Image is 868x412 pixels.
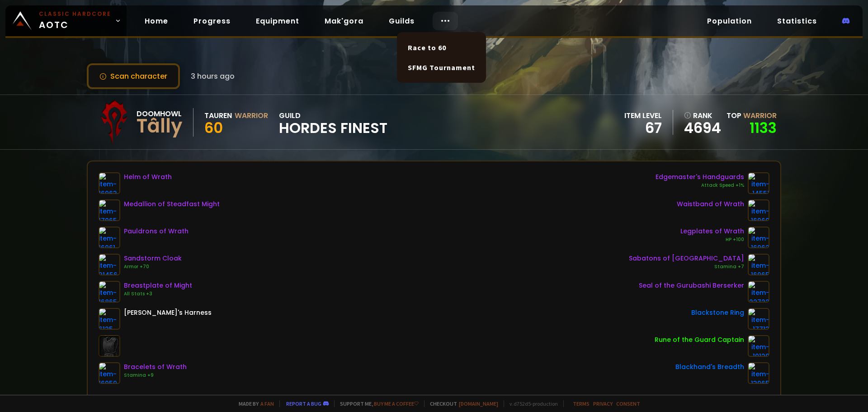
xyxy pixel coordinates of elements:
span: Hordes Finest [279,121,387,135]
div: Seal of the Gurubashi Berserker [639,281,744,290]
div: Attack Speed +1% [656,182,744,189]
a: Privacy [593,400,613,407]
img: item-22722 [748,281,769,303]
a: Equipment [249,12,307,30]
div: 67 [624,121,662,135]
img: item-6125 [99,308,120,330]
div: Armor +70 [124,263,182,270]
a: Terms [573,400,590,407]
a: [DOMAIN_NAME] [459,400,498,407]
a: Mak'gora [317,12,371,30]
div: Tâlly [137,119,182,133]
div: Top [726,110,777,121]
img: item-17713 [748,308,769,330]
div: Blackhand's Breadth [675,362,744,372]
div: Edgemaster's Handguards [656,172,744,182]
a: Classic HardcoreAOTC [5,5,127,36]
small: Classic Hardcore [39,10,111,18]
div: Warrior [235,110,268,121]
a: Progress [186,12,238,30]
a: 4694 [684,121,721,135]
a: Report a bug [286,400,321,407]
div: Waistband of Wrath [677,199,744,209]
a: Guilds [382,12,422,30]
div: [PERSON_NAME]'s Harness [124,308,212,317]
img: item-13965 [748,362,769,384]
div: Doomhowl [137,108,182,119]
div: Sabatons of [GEOGRAPHIC_DATA] [629,254,744,263]
img: item-21456 [99,254,120,275]
img: item-16959 [99,362,120,384]
div: Blackstone Ring [691,308,744,317]
img: item-16965 [748,254,769,275]
div: Rune of the Guard Captain [655,335,744,345]
a: Buy me a coffee [374,400,419,407]
a: Race to 60 [402,38,481,57]
div: Sandstorm Cloak [124,254,182,263]
a: Statistics [770,12,824,30]
img: item-16865 [99,281,120,303]
span: AOTC [39,10,111,32]
img: item-14551 [748,172,769,194]
span: Made by [233,400,274,407]
div: HP +100 [680,236,744,243]
div: Medallion of Steadfast Might [124,199,220,209]
span: Checkout [424,400,498,407]
a: Home [137,12,175,30]
img: item-16963 [99,172,120,194]
span: Warrior [743,110,777,121]
a: Consent [616,400,640,407]
button: Scan character [87,63,180,89]
div: Helm of Wrath [124,172,172,182]
img: item-16960 [748,199,769,221]
img: item-17065 [99,199,120,221]
div: Pauldrons of Wrath [124,227,189,236]
div: Bracelets of Wrath [124,362,187,372]
a: a fan [260,400,274,407]
span: 3 hours ago [191,71,235,82]
span: Support me, [334,400,419,407]
div: Tauren [204,110,232,121]
div: Legplates of Wrath [680,227,744,236]
div: Breastplate of Might [124,281,192,290]
span: v. d752d5 - production [504,400,558,407]
div: guild [279,110,387,135]
img: item-16961 [99,227,120,248]
div: item level [624,110,662,121]
div: rank [684,110,721,121]
div: Stamina +9 [124,372,187,379]
a: Population [700,12,759,30]
img: item-16962 [748,227,769,248]
span: 60 [204,118,223,138]
div: All Stats +3 [124,290,192,298]
div: Stamina +7 [629,263,744,270]
a: 1133 [750,118,777,138]
a: SFMG Tournament [402,57,481,77]
img: item-19120 [748,335,769,357]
